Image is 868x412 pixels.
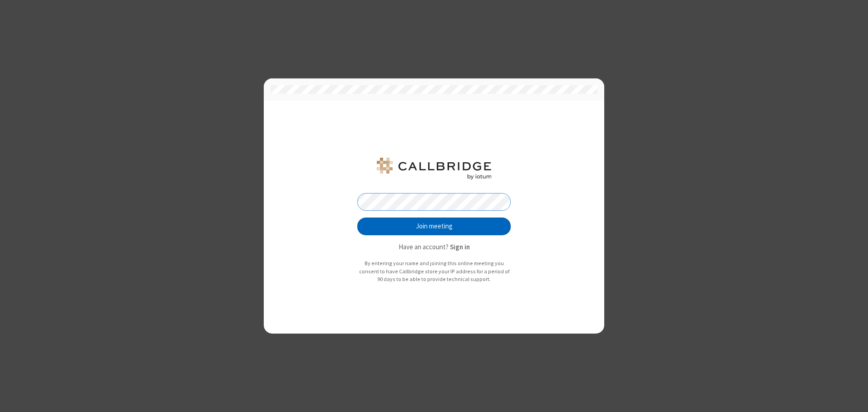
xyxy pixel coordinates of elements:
p: Have an account? [357,242,511,252]
button: Sign in [450,242,470,252]
button: Join meeting [357,218,511,236]
strong: Sign in [450,242,470,251]
img: QA Selenium DO NOT DELETE OR CHANGE [375,158,493,179]
p: By entering your name and joining this online meeting you consent to have Callbridge store your I... [357,259,511,283]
